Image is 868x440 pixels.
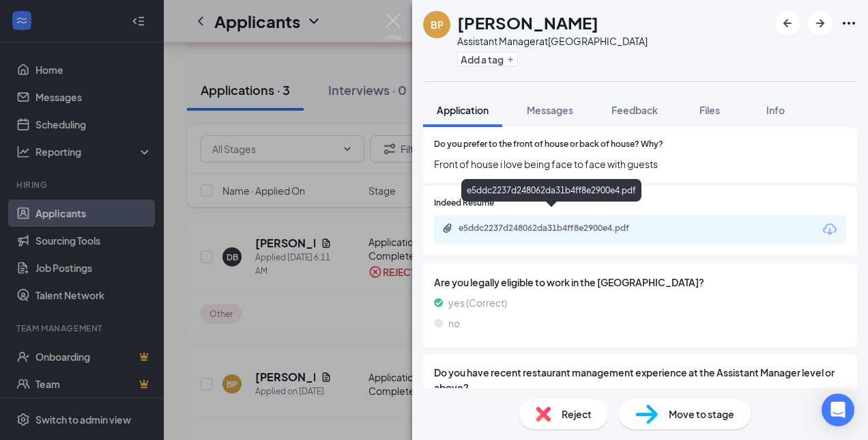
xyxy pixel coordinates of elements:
[699,104,720,116] span: Files
[434,365,846,395] span: Do you have recent restaurant management experience at the Assistant Manager level or above?
[611,104,658,116] span: Feedback
[434,197,494,210] span: Indeed Resume
[434,275,846,290] span: Are you legally eligible to work in the [GEOGRAPHIC_DATA]?
[808,11,833,36] button: ArrowRight
[461,179,641,202] div: e5ddc2237d248062da31b4ff8e2900e4.pdf
[437,104,489,116] span: Application
[457,34,648,48] div: Assistant Manager at [GEOGRAPHIC_DATA]
[841,15,857,31] svg: Ellipses
[527,104,573,116] span: Messages
[457,11,598,34] h1: [PERSON_NAME]
[669,407,734,422] span: Move to stage
[434,156,846,171] span: Front of house i love being face to face with guests
[457,52,518,66] button: PlusAdd a tag
[442,223,453,234] svg: Paperclip
[448,316,460,331] span: no
[822,394,854,426] div: Open Intercom Messenger
[562,407,592,422] span: Reject
[766,104,785,116] span: Info
[442,223,663,236] a: Paperclipe5ddc2237d248062da31b4ff8e2900e4.pdf
[506,55,515,64] svg: Plus
[459,223,650,234] div: e5ddc2237d248062da31b4ff8e2900e4.pdf
[822,221,838,238] svg: Download
[775,11,800,36] button: ArrowLeftNew
[434,138,663,151] span: Do you prefer to the front of house or back of house? Why?
[448,295,507,310] span: yes (Correct)
[779,15,796,31] svg: ArrowLeftNew
[431,18,444,31] div: BP
[812,15,828,31] svg: ArrowRight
